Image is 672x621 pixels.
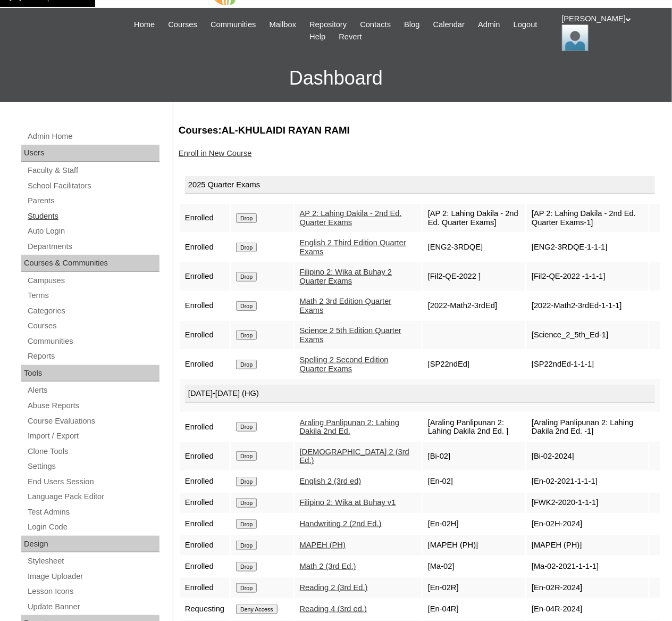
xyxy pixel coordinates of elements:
[236,605,278,614] input: Deny Access
[423,578,525,598] td: [En-02R]
[526,262,649,291] td: [Fil2-QE-2022 -1-1-1]
[478,19,500,31] span: Admin
[300,297,392,314] a: Math 2 3rd Edition Quarter Exams
[21,255,159,272] div: Courses & Communities
[27,399,159,412] a: Abuse Reports
[180,535,230,556] td: Enrolled
[236,583,257,593] input: Drop
[27,585,159,598] a: Lesson Icons
[526,535,649,556] td: [MAPEH (PH)]
[180,413,230,441] td: Enrolled
[180,204,230,232] td: Enrolled
[236,272,257,281] input: Drop
[526,493,649,513] td: [FWK2-2020-1-1-1]
[27,429,159,443] a: Import / Export
[423,233,525,261] td: [ENG2-3RDQE]
[236,301,257,311] input: Drop
[526,599,649,619] td: [En-04R-2024]
[27,506,159,519] a: Test Admins
[21,536,159,553] div: Design
[27,319,159,333] a: Courses
[180,557,230,577] td: Enrolled
[526,471,649,492] td: [En-02-2021-1-1-1]
[179,149,252,158] a: Enroll in New Course
[180,350,230,378] td: Enrolled
[5,54,667,102] h3: Dashboard
[134,19,155,31] span: Home
[236,519,257,529] input: Drop
[300,418,399,436] a: Araling Panlipunan 2: Lahing Dakila 2nd Ed.
[236,451,257,461] input: Drop
[309,31,325,43] span: Help
[526,413,649,441] td: [Araling Panlipunan 2: Lahing Dakila 2nd Ed. -1]
[309,19,347,31] span: Repository
[27,274,159,287] a: Campuses
[300,498,396,507] a: Filipino 2: Wika at Buhay v1
[236,243,257,252] input: Drop
[399,19,425,31] a: Blog
[27,520,159,534] a: Login Code
[180,321,230,349] td: Enrolled
[168,19,197,31] span: Courses
[360,19,391,31] span: Contacts
[339,31,362,43] span: Revert
[27,490,159,503] a: Language Pack Editor
[526,514,649,534] td: [En-02H-2024]
[526,204,649,232] td: [AP 2: Lahing Dakila - 2nd Ed. Quarter Exams-1]
[334,31,367,43] a: Revert
[433,19,465,31] span: Calendar
[27,210,159,223] a: Students
[27,240,159,253] a: Departments
[423,442,525,470] td: [Bi-02]
[514,19,537,31] span: Logout
[236,498,257,508] input: Drop
[300,355,389,373] a: Spelling 2 Second Edition Quarter Exams
[508,19,543,31] a: Logout
[355,19,396,31] a: Contacts
[526,350,649,378] td: [SP22ndEd-1-1-1]
[205,19,262,31] a: Communities
[27,460,159,473] a: Settings
[27,554,159,568] a: Stylesheet
[300,238,406,256] a: English 2 Third Edition Quarter Exams
[180,493,230,513] td: Enrolled
[428,19,470,31] a: Calendar
[27,600,159,614] a: Update Banner
[27,335,159,348] a: Communities
[27,570,159,583] a: Image Uploader
[27,179,159,193] a: School Facilitators
[300,541,346,549] a: MAPEH (PH)
[300,209,402,227] a: AP 2: Lahing Dakila - 2nd Ed. Quarter Exams
[236,562,257,572] input: Drop
[236,541,257,550] input: Drop
[180,292,230,320] td: Enrolled
[185,385,655,403] div: [DATE]-[DATE] (HG)
[236,422,257,432] input: Drop
[423,514,525,534] td: [En-02H]
[300,477,362,485] a: English 2 (3rd ed)
[27,445,159,458] a: Clone Tools
[211,19,256,31] span: Communities
[423,350,525,378] td: [SP22ndEd]
[264,19,302,31] a: Mailbox
[236,213,257,223] input: Drop
[300,519,382,528] a: Handwriting 2 (2nd Ed.)
[180,599,230,619] td: Requesting
[562,24,589,51] img: Ariane Ebuen
[236,477,257,486] input: Drop
[27,304,159,318] a: Categories
[526,321,649,349] td: [Science_2_5th_Ed-1]
[300,326,401,344] a: Science 2 5th Edition Quarter Exams
[423,535,525,556] td: [MAPEH (PH)]
[526,233,649,261] td: [ENG2-3RDQE-1-1-1]
[27,350,159,363] a: Reports
[423,471,525,492] td: [En-02]
[27,164,159,177] a: Faculty & Staff
[180,578,230,598] td: Enrolled
[27,130,159,143] a: Admin Home
[180,262,230,291] td: Enrolled
[163,19,203,31] a: Courses
[423,599,525,619] td: [En-04R]
[21,145,159,162] div: Users
[270,19,297,31] span: Mailbox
